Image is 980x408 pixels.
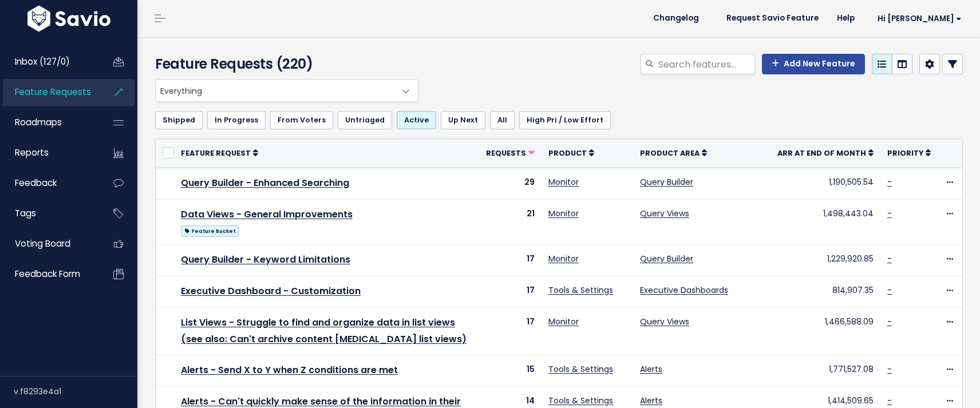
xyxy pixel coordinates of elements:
[15,177,57,189] span: Feedback
[207,111,266,129] a: In Progress
[887,316,892,327] a: -
[640,316,689,327] a: Query Views
[441,111,485,129] a: Up Next
[887,363,892,375] a: -
[640,284,728,296] a: Executive Dashboards
[548,148,587,158] span: Product
[155,111,203,129] a: Shipped
[479,355,542,386] td: 15
[762,54,865,74] a: Add New Feature
[479,199,542,244] td: 21
[15,207,36,219] span: Tags
[3,140,95,166] a: Reports
[548,176,579,188] a: Monitor
[486,147,535,159] a: Requests
[181,223,239,237] a: Feature Bucket
[3,109,95,136] a: Roadmaps
[770,244,880,276] td: 1,229,920.85
[181,284,361,298] a: Executive Dashboard - Customization
[548,208,579,219] a: Monitor
[15,56,70,68] span: Inbox (127/0)
[878,14,962,23] span: Hi [PERSON_NAME]
[3,79,95,105] a: Feature Requests
[479,244,542,276] td: 17
[640,363,662,375] a: Alerts
[657,54,755,74] input: Search features...
[770,355,880,386] td: 1,771,527.08
[486,148,526,158] span: Requests
[653,14,699,22] span: Changelog
[338,111,392,129] a: Untriaged
[15,86,91,98] span: Feature Requests
[548,147,594,159] a: Product
[640,208,689,219] a: Query Views
[181,225,239,237] span: Feature Bucket
[15,146,49,159] span: Reports
[3,49,95,75] a: Inbox (127/0)
[15,237,70,249] span: Voting Board
[479,168,542,199] td: 29
[887,147,931,159] a: Priority
[887,176,892,188] a: -
[155,79,418,102] span: Everything
[3,261,95,287] a: Feedback form
[887,253,892,264] a: -
[181,316,467,346] a: List Views - Struggle to find and organize data in list views (see also: Can't archive content [M...
[155,111,963,129] ul: Filter feature requests
[640,147,707,159] a: Product Area
[770,276,880,307] td: 814,907.35
[887,395,892,406] a: -
[181,363,398,377] a: Alerts - Send X to Y when Z conditions are met
[770,168,880,199] td: 1,190,505.54
[640,176,693,188] a: Query Builder
[717,10,828,27] a: Request Savio Feature
[887,284,892,296] a: -
[3,200,95,227] a: Tags
[887,208,892,219] a: -
[3,170,95,196] a: Feedback
[479,308,542,355] td: 17
[640,148,700,158] span: Product Area
[777,148,866,158] span: ARR at End of Month
[770,199,880,244] td: 1,498,443.04
[181,148,251,158] span: Feature Request
[548,253,579,264] a: Monitor
[181,147,258,159] a: Feature Request
[15,268,80,280] span: Feedback form
[270,111,333,129] a: From Voters
[155,54,413,74] h4: Feature Requests (220)
[640,253,693,264] a: Query Builder
[25,6,113,31] img: logo-white.9d6f32f41409.svg
[181,208,353,221] a: Data Views - General Improvements
[548,284,613,296] a: Tools & Settings
[490,111,515,129] a: All
[181,253,350,266] a: Query Builder - Keyword Limitations
[828,10,864,27] a: Help
[479,276,542,307] td: 17
[777,147,874,159] a: ARR at End of Month
[770,308,880,355] td: 1,466,588.09
[887,148,923,158] span: Priority
[181,176,349,189] a: Query Builder - Enhanced Searching
[640,395,662,406] a: Alerts
[156,80,395,101] span: Everything
[14,377,137,406] div: v.f8293e4a1
[864,10,971,27] a: Hi [PERSON_NAME]
[3,231,95,257] a: Voting Board
[397,111,436,129] a: Active
[15,116,62,128] span: Roadmaps
[548,363,613,375] a: Tools & Settings
[519,111,611,129] a: High Pri / Low Effort
[548,395,613,406] a: Tools & Settings
[548,316,579,327] a: Monitor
